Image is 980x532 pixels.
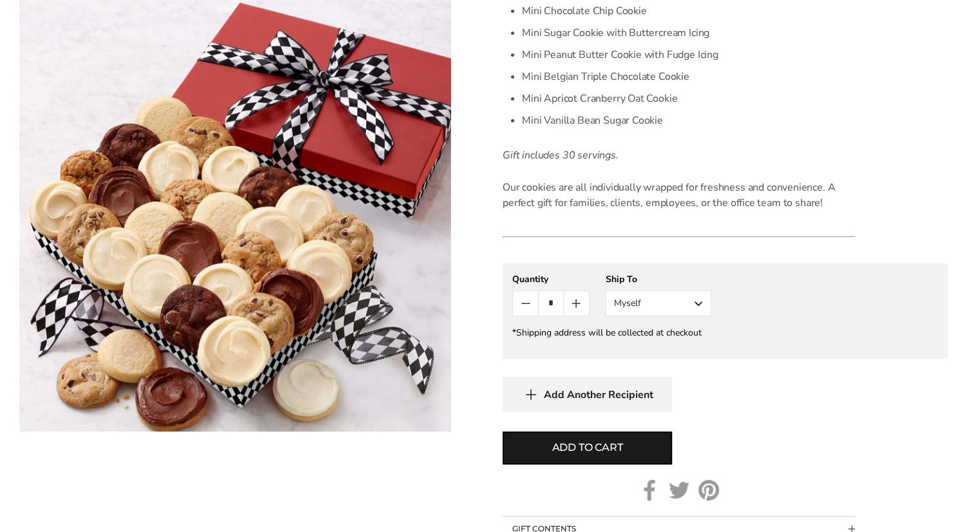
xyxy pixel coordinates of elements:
[513,291,538,316] button: Count minus
[669,480,689,500] a: Twitter
[522,109,855,131] li: Mini Vanilla Bean Sugar Cookie
[512,327,938,339] div: *Shipping address will be collected at checkout
[522,88,855,109] li: Mini Apricot Cranberry Oat Cookie
[503,148,618,162] em: Gift includes 30 servings.
[10,483,133,522] iframe: Sign Up via Text for Offers
[606,290,711,316] button: Myself
[698,480,719,500] a: Pinterest
[606,273,711,285] div: Ship To
[538,291,563,316] input: Quantity
[564,291,589,316] button: Count plus
[503,180,855,211] p: Our cookies are all individually wrapped for freshness and convenience. A perfect gift for famili...
[522,66,855,88] li: Mini Belgian Triple Chocolate Cookie
[512,273,590,285] div: Quantity
[522,22,855,44] li: Mini Sugar Cookie with Buttercream Icing
[503,263,948,359] gfm-form: New recipient
[522,44,855,66] li: Mini Peanut Butter Cookie with Fudge Icing
[503,432,672,464] button: Add to cart
[503,377,672,412] button: Add Another Recipient
[544,388,653,401] span: Add Another Recipient
[639,480,660,500] a: Facebook
[552,440,623,455] span: Add to cart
